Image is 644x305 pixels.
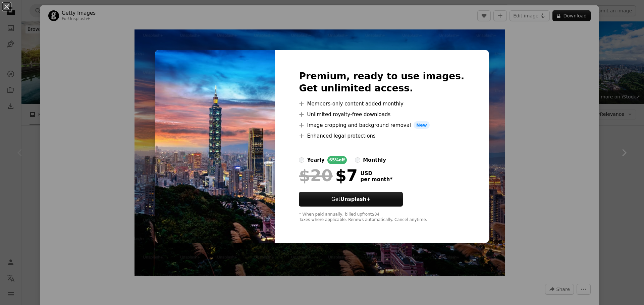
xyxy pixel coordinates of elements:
li: Members-only content added monthly [299,100,464,108]
div: $7 [299,167,358,184]
li: Image cropping and background removal [299,121,464,129]
div: monthly [363,156,386,164]
span: per month * [360,176,392,182]
span: USD [360,170,392,176]
li: Enhanced legal protections [299,132,464,140]
img: premium_photo-1661951189203-12decb9d7f8e [155,50,275,243]
button: GetUnsplash+ [299,192,403,207]
div: * When paid annually, billed upfront $84 Taxes where applicable. Renews automatically. Cancel any... [299,212,464,223]
li: Unlimited royalty-free downloads [299,110,464,119]
span: New [414,121,430,129]
input: yearly65%off [299,157,304,163]
h2: Premium, ready to use images. Get unlimited access. [299,70,464,94]
div: yearly [307,156,324,164]
span: $20 [299,167,332,184]
div: 65% off [327,156,347,164]
input: monthly [355,157,360,163]
strong: Unsplash+ [340,196,371,202]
